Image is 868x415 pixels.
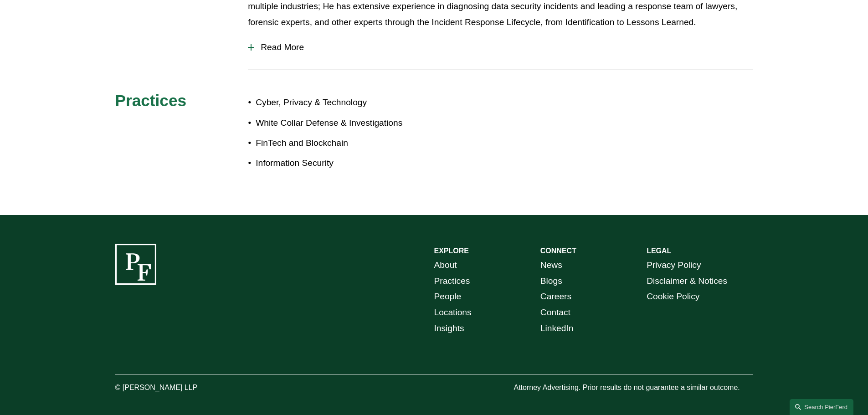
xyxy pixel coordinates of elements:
[115,92,187,109] span: Practices
[115,381,248,395] p: © [PERSON_NAME] LLP
[248,36,753,59] button: Read More
[647,257,701,273] a: Privacy Policy
[514,381,753,395] p: Attorney Advertising. Prior results do not guarantee a similar outcome.
[256,155,434,171] p: Information Security
[540,305,570,321] a: Contact
[256,95,434,111] p: Cyber, Privacy & Technology
[540,289,571,305] a: Careers
[540,273,562,289] a: Blogs
[256,115,434,131] p: White Collar Defense & Investigations
[540,257,562,273] a: News
[434,321,464,337] a: Insights
[254,42,753,52] span: Read More
[434,289,462,305] a: People
[256,135,434,151] p: FinTech and Blockchain
[434,247,469,255] strong: EXPLORE
[647,273,727,289] a: Disclaimer & Notices
[647,289,699,305] a: Cookie Policy
[434,273,470,289] a: Practices
[540,247,576,255] strong: CONNECT
[540,321,574,337] a: LinkedIn
[790,399,853,415] a: Search this site
[434,257,457,273] a: About
[647,247,671,255] strong: LEGAL
[434,305,472,321] a: Locations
